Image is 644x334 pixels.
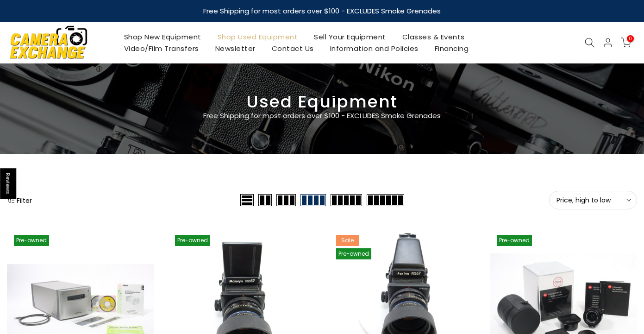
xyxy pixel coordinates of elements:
[116,31,209,43] a: Shop New Equipment
[621,38,631,48] a: 0
[263,43,322,54] a: Contact Us
[322,43,426,54] a: Information and Policies
[207,43,263,54] a: Newsletter
[7,195,32,205] button: Show filters
[7,96,637,108] h3: Used Equipment
[306,31,394,43] a: Sell Your Equipment
[627,35,634,42] span: 0
[394,31,473,43] a: Classes & Events
[116,43,207,54] a: Video/Film Transfers
[549,191,637,209] button: Price, high to low
[149,110,496,121] p: Free Shipping for most orders over $100 - EXCLUDES Smoke Grenades
[556,196,630,204] span: Price, high to low
[209,31,306,43] a: Shop Used Equipment
[203,6,441,16] strong: Free Shipping for most orders over $100 - EXCLUDES Smoke Grenades
[426,43,477,54] a: Financing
